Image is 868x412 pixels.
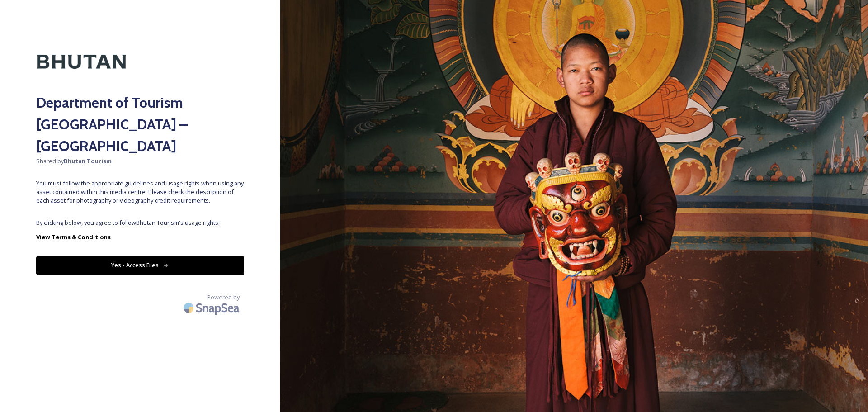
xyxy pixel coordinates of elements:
[207,293,240,302] span: Powered by
[181,297,244,318] img: SnapSea Logo
[36,256,244,275] button: Yes - Access Files
[36,232,244,242] a: View Terms & Conditions
[36,218,244,227] span: By clicking below, you agree to follow Bhutan Tourism 's usage rights.
[36,157,244,166] span: Shared by
[36,233,111,241] strong: View Terms & Conditions
[36,92,244,157] h2: Department of Tourism [GEOGRAPHIC_DATA] – [GEOGRAPHIC_DATA]
[64,157,112,165] strong: Bhutan Tourism
[36,179,244,205] span: You must follow the appropriate guidelines and usage rights when using any asset contained within...
[36,36,127,87] img: Kingdom-of-Bhutan-Logo.png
